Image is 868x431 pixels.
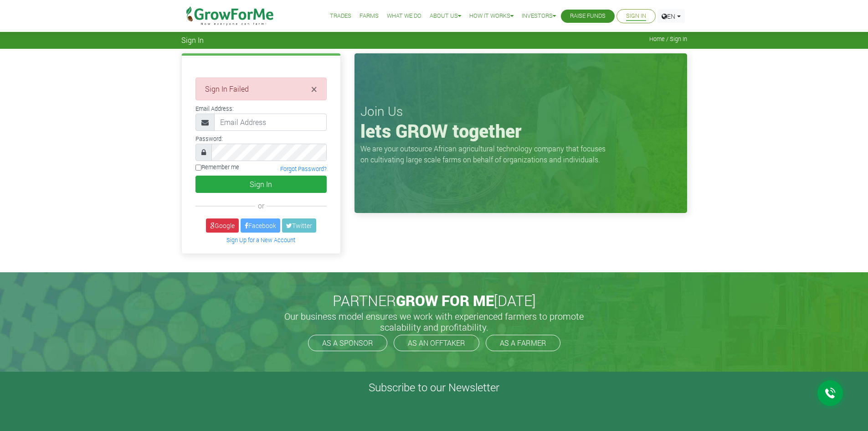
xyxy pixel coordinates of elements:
div: Sign In Failed [195,78,327,100]
label: Password: [195,135,223,143]
label: Email Address: [195,104,234,113]
a: Farms [360,11,379,21]
h5: Our business model ensures we work with experienced farmers to promote scalability and profitabil... [275,311,594,332]
h1: lets GROW together [360,120,681,142]
button: Close [311,83,317,94]
a: AS AN OFFTAKER [394,335,479,351]
a: Google [206,218,239,233]
div: or [195,200,327,211]
h3: Join Us [360,104,681,119]
a: Trades [330,11,351,21]
input: Remember me [195,165,201,171]
a: How it Works [469,11,514,21]
a: AS A SPONSOR [308,335,387,351]
button: Sign In [195,176,327,193]
a: Forgot Password? [280,165,327,172]
span: Home / Sign In [649,36,687,42]
a: About Us [430,11,461,21]
a: Sign Up for a New Account [226,236,295,244]
span: GROW FOR ME [396,291,494,310]
p: We are your outsource African agricultural technology company that focuses on cultivating large s... [360,143,611,165]
span: Sign In [181,36,204,44]
a: What We Do [387,11,421,21]
a: EN [657,9,685,23]
a: AS A FARMER [486,335,560,351]
h2: PARTNER [DATE] [185,292,683,309]
a: Investors [522,11,556,21]
label: Remember me [195,163,239,171]
a: Raise Funds [570,11,606,21]
input: Email Address [214,114,327,131]
h4: Subscribe to our Newsletter [11,381,857,394]
span: × [311,82,317,96]
a: Sign In [626,11,646,21]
